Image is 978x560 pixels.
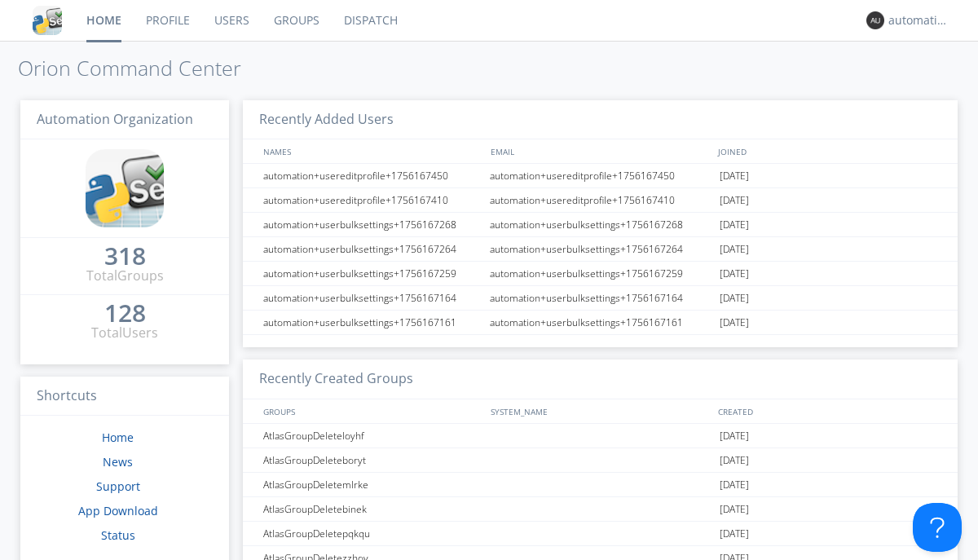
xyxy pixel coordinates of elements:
[486,213,716,236] div: automation+userbulksettings+1756167268
[720,164,749,188] span: [DATE]
[101,527,135,543] a: Status
[243,213,958,237] a: automation+userbulksettings+1756167268automation+userbulksettings+1756167268[DATE]
[714,399,942,423] div: CREATED
[720,188,749,213] span: [DATE]
[486,237,716,261] div: automation+userbulksettings+1756167264
[259,311,485,334] div: automation+userbulksettings+1756167161
[720,473,749,497] span: [DATE]
[259,262,485,285] div: automation+userbulksettings+1756167259
[888,12,949,29] div: automation+atlas0018
[104,305,146,324] a: 128
[720,522,749,546] span: [DATE]
[720,448,749,473] span: [DATE]
[243,286,958,311] a: automation+userbulksettings+1756167164automation+userbulksettings+1756167164[DATE]
[243,448,958,473] a: AtlasGroupDeleteboryt[DATE]
[86,149,164,227] img: cddb5a64eb264b2086981ab96f4c1ba7
[714,139,942,163] div: JOINED
[243,164,958,188] a: automation+usereditprofile+1756167450automation+usereditprofile+1756167450[DATE]
[720,213,749,237] span: [DATE]
[259,522,485,545] div: AtlasGroupDeletepqkqu
[720,424,749,448] span: [DATE]
[86,267,164,285] div: Total Groups
[78,503,158,518] a: App Download
[866,11,884,29] img: 373638.png
[720,262,749,286] span: [DATE]
[720,497,749,522] span: [DATE]
[96,478,140,494] a: Support
[486,262,716,285] div: automation+userbulksettings+1756167259
[720,237,749,262] span: [DATE]
[20,377,229,417] h3: Shortcuts
[243,424,958,448] a: AtlasGroupDeleteloyhf[DATE]
[243,497,958,522] a: AtlasGroupDeletebinek[DATE]
[259,139,482,163] div: NAMES
[104,248,146,267] a: 318
[259,237,485,261] div: automation+userbulksettings+1756167264
[487,399,714,423] div: SYSTEM_NAME
[37,110,193,128] span: Automation Organization
[243,262,958,286] a: automation+userbulksettings+1756167259automation+userbulksettings+1756167259[DATE]
[259,164,485,187] div: automation+usereditprofile+1756167450
[259,424,485,448] div: AtlasGroupDeleteloyhf
[486,188,716,212] div: automation+usereditprofile+1756167410
[913,503,962,552] iframe: Toggle Customer Support
[243,311,958,335] a: automation+userbulksettings+1756167161automation+userbulksettings+1756167161[DATE]
[243,237,958,262] a: automation+userbulksettings+1756167264automation+userbulksettings+1756167264[DATE]
[486,286,716,310] div: automation+userbulksettings+1756167164
[33,6,62,35] img: cddb5a64eb264b2086981ab96f4c1ba7
[720,311,749,335] span: [DATE]
[259,448,485,472] div: AtlasGroupDeleteboryt
[720,286,749,311] span: [DATE]
[259,497,485,521] div: AtlasGroupDeletebinek
[243,188,958,213] a: automation+usereditprofile+1756167410automation+usereditprofile+1756167410[DATE]
[103,454,133,470] a: News
[243,100,958,140] h3: Recently Added Users
[243,473,958,497] a: AtlasGroupDeletemlrke[DATE]
[487,139,714,163] div: EMAIL
[259,213,485,236] div: automation+userbulksettings+1756167268
[259,188,485,212] div: automation+usereditprofile+1756167410
[259,473,485,496] div: AtlasGroupDeletemlrke
[243,522,958,546] a: AtlasGroupDeletepqkqu[DATE]
[259,399,482,423] div: GROUPS
[243,359,958,399] h3: Recently Created Groups
[486,311,716,334] div: automation+userbulksettings+1756167161
[104,248,146,264] div: 318
[102,430,134,445] a: Home
[91,324,158,342] div: Total Users
[104,305,146,321] div: 128
[486,164,716,187] div: automation+usereditprofile+1756167450
[259,286,485,310] div: automation+userbulksettings+1756167164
